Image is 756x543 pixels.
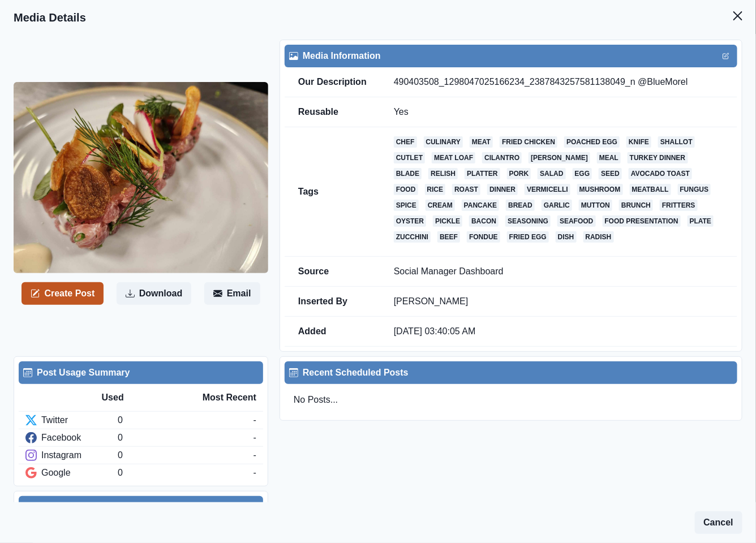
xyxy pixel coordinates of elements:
div: - [254,431,256,445]
a: [PERSON_NAME] [394,296,469,306]
a: cream [426,200,455,211]
a: meatball [630,184,671,195]
a: fried chicken [500,136,557,148]
div: No Posts... [285,384,737,416]
a: seed [599,168,622,179]
div: - [254,466,256,480]
a: zucchini [394,231,431,243]
a: roast [452,184,480,195]
a: cilantro [482,152,522,163]
button: Download [117,282,191,305]
a: cutlet [394,152,425,163]
div: Twitter [25,413,118,427]
img: j5qplyipyvmmzskdzxnv [14,82,268,273]
button: Email [204,282,260,305]
a: radish [583,231,614,243]
a: blade [394,168,422,179]
td: Yes [380,97,737,127]
td: Our Description [285,67,380,97]
div: 0 [118,466,253,480]
a: poached egg [564,136,620,148]
p: Social Manager Dashboard [394,266,724,277]
a: salad [538,168,565,179]
a: spice [394,200,419,211]
a: avocado toast [629,168,692,179]
a: meat [470,136,493,148]
a: chef [394,136,417,148]
button: Edit [719,49,733,63]
a: beef [437,231,460,243]
a: fungus [678,184,711,195]
a: food [394,184,418,195]
a: plate [688,216,714,227]
button: Cancel [695,511,742,534]
a: relish [428,168,458,179]
a: rice [425,184,446,195]
td: Added [285,317,380,347]
button: Create Post [22,282,104,305]
td: [DATE] 03:40:05 AM [380,317,737,347]
a: meal [597,152,621,163]
div: Media Information [289,49,733,63]
a: mutton [579,200,612,211]
div: Recent Scheduled Posts [289,366,733,380]
a: brunch [619,200,653,211]
div: 0 [118,413,253,427]
a: pancake [462,200,499,211]
a: shallot [658,136,695,148]
a: food presentation [603,216,681,227]
a: turkey dinner [628,152,688,163]
td: Inserted By [285,287,380,317]
div: Google [25,466,118,480]
a: fondue [467,231,500,243]
a: seasoning [505,216,551,227]
a: garlic [542,200,572,211]
a: dish [556,231,577,243]
a: pickle [433,216,462,227]
td: 490403508_1298047025166234_2387843257581138049_n @BlueMorel [380,67,737,97]
a: seafood [557,216,595,227]
a: oyster [394,216,426,227]
a: meat loaf [432,152,475,163]
div: Instagram [25,449,118,462]
a: platter [465,168,500,179]
a: [PERSON_NAME] [529,152,590,163]
div: Most Recent [179,391,256,404]
a: dinner [487,184,518,195]
a: vermicelli [525,184,570,195]
td: Tags [285,127,380,257]
div: 0 [118,449,253,462]
div: Facebook [25,431,118,445]
div: 0 [118,431,253,445]
a: fritters [660,200,698,211]
div: Used [102,391,179,404]
div: Post Usage Summary [23,366,259,380]
a: bread [506,200,535,211]
a: egg [573,168,592,179]
a: knife [626,136,651,148]
button: Close [727,5,749,27]
a: mushroom [577,184,623,195]
div: - [254,449,256,462]
a: culinary [424,136,463,148]
a: fried egg [507,231,549,243]
td: Source [285,257,380,287]
td: Reusable [285,97,380,127]
a: pork [507,168,531,179]
a: bacon [469,216,499,227]
div: Similar Media [23,501,259,514]
div: - [254,413,256,427]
